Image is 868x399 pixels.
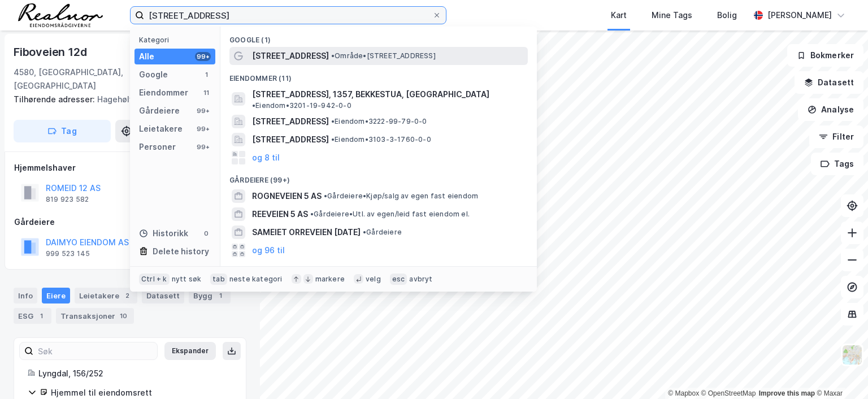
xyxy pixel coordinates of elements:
[118,310,129,322] div: 10
[310,210,470,219] span: Gårdeiere • Utl. av egen/leid fast eiendom el.
[390,274,407,285] div: esc
[798,98,863,121] button: Analyse
[164,342,216,360] button: Ekspander
[56,308,134,324] div: Transaksjoner
[229,275,283,284] div: neste kategori
[14,120,111,142] button: Tag
[252,133,329,146] span: [STREET_ADDRESS]
[759,389,815,397] a: Improve this map
[409,275,432,284] div: avbryt
[139,50,154,63] div: Alle
[331,51,335,60] span: •
[14,215,246,229] div: Gårdeiere
[139,140,176,154] div: Personer
[331,135,431,144] span: Eiendom • 3103-3-1760-0-0
[668,389,699,397] a: Mapbox
[252,189,322,203] span: ROGNEVEIEN 5 AS
[787,44,863,67] button: Bokmerker
[14,288,37,303] div: Info
[195,106,211,115] div: 99+
[795,71,863,94] button: Datasett
[189,288,231,303] div: Bygg
[315,275,345,284] div: markere
[75,288,137,303] div: Leietakere
[611,8,627,22] div: Kart
[331,51,436,60] span: Område • [STREET_ADDRESS]
[172,275,202,284] div: nytt søk
[33,342,157,359] input: Søk
[139,227,188,240] div: Historikk
[139,122,183,136] div: Leietakere
[14,161,246,175] div: Hjemmelshaver
[767,8,832,22] div: [PERSON_NAME]
[18,3,103,27] img: realnor-logo.934646d98de889bb5806.png
[363,228,402,237] span: Gårdeiere
[252,225,361,239] span: SAMEIET ORREVEIEN [DATE]
[717,8,737,22] div: Bolig
[14,43,89,61] div: Fiboveien 12d
[252,115,329,128] span: [STREET_ADDRESS]
[220,65,537,85] div: Eiendommer (11)
[195,124,211,133] div: 99+
[195,142,211,151] div: 99+
[202,229,211,238] div: 0
[252,101,351,110] span: Eiendom • 3201-19-942-0-0
[363,228,366,236] span: •
[14,66,186,93] div: 4580, [GEOGRAPHIC_DATA], [GEOGRAPHIC_DATA]
[366,275,381,284] div: velg
[252,101,255,110] span: •
[215,290,226,301] div: 1
[14,94,97,104] span: Tilhørende adresser:
[220,27,537,47] div: Google (1)
[46,195,89,204] div: 819 923 582
[202,88,211,97] div: 11
[144,7,432,24] input: Søk på adresse, matrikkel, gårdeiere, leietakere eller personer
[310,210,314,218] span: •
[252,88,489,101] span: [STREET_ADDRESS], 1357, BEKKESTUA, [GEOGRAPHIC_DATA]
[202,70,211,79] div: 1
[210,274,227,285] div: tab
[139,68,168,81] div: Google
[324,192,327,200] span: •
[811,153,863,175] button: Tags
[841,344,863,366] img: Z
[252,151,280,164] button: og 8 til
[139,86,188,99] div: Eiendommer
[139,274,170,285] div: Ctrl + k
[324,192,478,201] span: Gårdeiere • Kjøp/salg av egen fast eiendom
[331,117,427,126] span: Eiendom • 3222-99-79-0-0
[252,207,308,221] span: REEVEIEN 5 AS
[46,249,90,258] div: 999 523 145
[701,389,756,397] a: OpenStreetMap
[220,259,537,280] div: Leietakere (99+)
[331,135,335,144] span: •
[121,290,133,301] div: 2
[331,117,335,125] span: •
[252,49,329,63] span: [STREET_ADDRESS]
[195,52,211,61] div: 99+
[139,104,180,118] div: Gårdeiere
[42,288,70,303] div: Eiere
[14,308,51,324] div: ESG
[14,93,237,106] div: Hagehølveien 24
[652,8,692,22] div: Mine Tags
[139,36,215,44] div: Kategori
[38,367,232,380] div: Lyngdal, 156/252
[153,245,209,258] div: Delete history
[252,244,285,257] button: og 96 til
[811,345,868,399] iframe: Chat Widget
[811,345,868,399] div: Kontrollprogram for chat
[809,125,863,148] button: Filter
[36,310,47,322] div: 1
[220,167,537,187] div: Gårdeiere (99+)
[142,288,184,303] div: Datasett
